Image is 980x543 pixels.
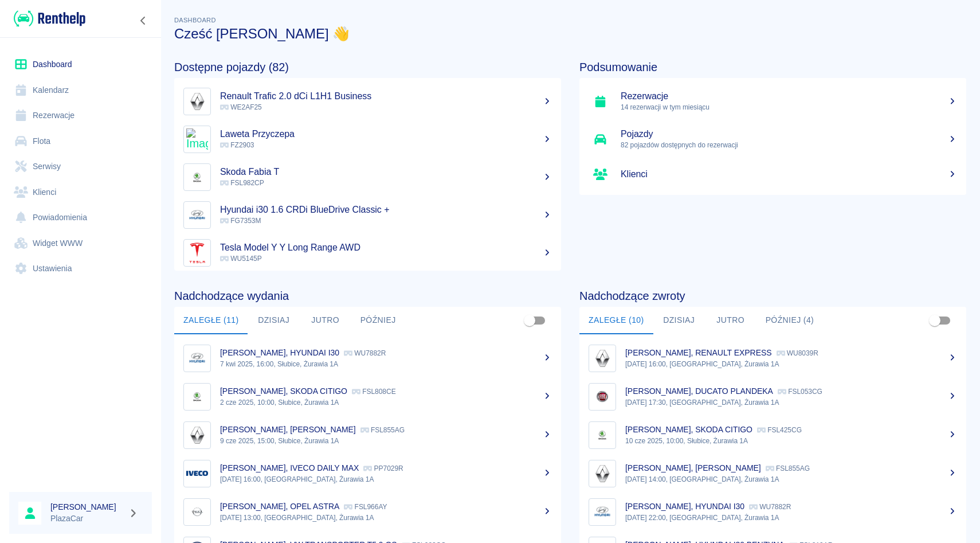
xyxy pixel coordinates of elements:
[9,179,152,205] a: Klienci
[625,463,761,472] p: [PERSON_NAME], [PERSON_NAME]
[591,347,613,369] img: Image
[579,120,966,158] a: Pojazdy82 pojazdów dostępnych do rezerwacji
[174,60,561,74] h4: Dostępne pojazdy (82)
[174,454,561,493] a: Image[PERSON_NAME], IVECO DAILY MAX PP7029R[DATE] 16:00, [GEOGRAPHIC_DATA], Żurawia 1A
[579,454,966,493] a: Image[PERSON_NAME], [PERSON_NAME] FSL855AG[DATE] 14:00, [GEOGRAPHIC_DATA], Żurawia 1A
[625,425,752,434] p: [PERSON_NAME], SKODA CITIGO
[220,463,359,472] p: [PERSON_NAME], IVECO DAILY MAX
[777,349,818,357] p: WU8039R
[135,13,152,28] button: Zwiń nawigację
[300,307,351,334] button: Jutro
[220,141,254,149] span: FZ2903
[757,426,802,434] p: FSL425CG
[14,9,85,28] img: Renthelp logo
[579,493,966,531] a: Image[PERSON_NAME], HYUNDAI I30 WU7882R[DATE] 22:00, [GEOGRAPHIC_DATA], Żurawia 1A
[174,158,561,196] a: ImageSkoda Fabia T FSL982CP
[705,307,756,334] button: Jutro
[591,463,613,485] img: Image
[9,9,85,28] a: Renthelp logo
[778,388,822,396] p: FSL053CG
[220,397,552,408] p: 2 cze 2025, 10:00, Słubice, Żurawia 1A
[186,463,208,485] img: Image
[625,436,957,446] p: 10 cze 2025, 10:00, Słubice, Żurawia 1A
[621,140,957,150] p: 82 pojazdów dostępnych do rezerwacji
[174,493,561,531] a: Image[PERSON_NAME], OPEL ASTRA FSL966AY[DATE] 13:00, [GEOGRAPHIC_DATA], Żurawia 1A
[220,204,552,216] h5: Hyundai i30 1.6 CRDi BlueDrive Classic +
[174,307,248,334] button: Zaległe (11)
[174,289,561,303] h4: Nadchodzące wydania
[220,386,347,396] p: [PERSON_NAME], SKODA CITIGO
[625,502,744,511] p: [PERSON_NAME], HYUNDAI I30
[579,307,653,334] button: Zaległe (10)
[50,513,124,525] p: PlazaCar
[519,310,540,331] span: Pokaż przypisane tylko do mnie
[174,83,561,120] a: ImageRenault Trafic 2.0 dCi L1H1 Business WE2AF25
[579,83,966,120] a: Rezerwacje14 rezerwacji w tym miesiącu
[766,464,810,472] p: FSL855AG
[621,91,957,102] h5: Rezerwacje
[174,377,561,416] a: Image[PERSON_NAME], SKODA CITIGO FSL808CE2 cze 2025, 10:00, Słubice, Żurawia 1A
[186,128,208,150] img: Image
[220,128,552,140] h5: Laweta Przyczepa
[186,386,208,408] img: Image
[220,348,339,357] p: [PERSON_NAME], HYUNDAI I30
[591,424,613,446] img: Image
[756,307,824,334] button: Później (4)
[344,503,387,511] p: FSL966AY
[174,339,561,377] a: Image[PERSON_NAME], HYUNDAI I30 WU7882R7 kwi 2025, 16:00, Słubice, Żurawia 1A
[174,17,216,24] span: Dashboard
[591,386,613,408] img: Image
[186,91,208,112] img: Image
[9,154,152,179] a: Serwisy
[352,388,396,396] p: FSL808CE
[625,359,957,369] p: [DATE] 16:00, [GEOGRAPHIC_DATA], Żurawia 1A
[186,501,208,523] img: Image
[924,310,946,331] span: Pokaż przypisane tylko do mnie
[621,128,957,140] h5: Pojazdy
[220,502,339,511] p: [PERSON_NAME], OPEL ASTRA
[9,256,152,282] a: Ustawienia
[749,503,791,511] p: WU7882R
[220,179,264,187] span: FSL982CP
[344,349,386,357] p: WU7882R
[50,501,124,513] h6: [PERSON_NAME]
[363,464,403,472] p: PP7029R
[174,120,561,158] a: ImageLaweta Przyczepa FZ2903
[9,128,152,154] a: Flota
[174,416,561,454] a: Image[PERSON_NAME], [PERSON_NAME] FSL855AG9 cze 2025, 15:00, Słubice, Żurawia 1A
[9,103,152,128] a: Rezerwacje
[220,103,262,111] span: WE2AF25
[186,242,208,264] img: Image
[351,307,405,334] button: Później
[9,52,152,77] a: Dashboard
[186,347,208,369] img: Image
[220,425,356,434] p: [PERSON_NAME], [PERSON_NAME]
[579,416,966,454] a: Image[PERSON_NAME], SKODA CITIGO FSL425CG10 cze 2025, 10:00, Słubice, Żurawia 1A
[220,91,552,102] h5: Renault Trafic 2.0 dCi L1H1 Business
[186,424,208,446] img: Image
[220,255,262,263] span: WU5145P
[220,436,552,446] p: 9 cze 2025, 15:00, Słubice, Żurawia 1A
[579,289,966,303] h4: Nadchodzące zwroty
[653,307,705,334] button: Dzisiaj
[174,26,966,42] h3: Cześć [PERSON_NAME] 👋
[174,234,561,272] a: ImageTesla Model Y Y Long Range AWD WU5145P
[360,426,405,434] p: FSL855AG
[591,501,613,523] img: Image
[579,158,966,190] a: Klienci
[220,217,261,225] span: FG7353M
[220,513,552,523] p: [DATE] 13:00, [GEOGRAPHIC_DATA], Żurawia 1A
[174,196,561,234] a: ImageHyundai i30 1.6 CRDi BlueDrive Classic + FG7353M
[9,205,152,231] a: Powiadomienia
[9,231,152,256] a: Widget WWW
[621,169,957,180] h5: Klienci
[579,377,966,416] a: Image[PERSON_NAME], DUCATO PLANDEKA FSL053CG[DATE] 17:30, [GEOGRAPHIC_DATA], Żurawia 1A
[625,386,773,396] p: [PERSON_NAME], DUCATO PLANDEKA
[579,60,966,74] h4: Podsumowanie
[9,77,152,103] a: Kalendarz
[625,397,957,408] p: [DATE] 17:30, [GEOGRAPHIC_DATA], Żurawia 1A
[625,513,957,523] p: [DATE] 22:00, [GEOGRAPHIC_DATA], Żurawia 1A
[220,474,552,485] p: [DATE] 16:00, [GEOGRAPHIC_DATA], Żurawia 1A
[186,166,208,188] img: Image
[186,204,208,226] img: Image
